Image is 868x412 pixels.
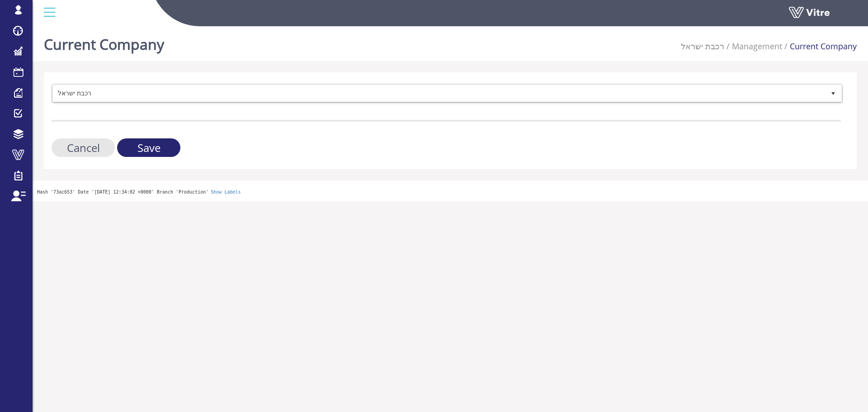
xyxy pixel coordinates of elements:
span: רכבת ישראל [53,85,825,101]
span: Hash '73ac653' Date '[DATE] 12:34:02 +0000' Branch 'Production' [37,189,208,194]
h1: Current Company [44,23,164,61]
input: Cancel [52,138,115,157]
span: select [825,85,841,101]
li: Current Company [782,41,857,52]
li: Management [724,41,782,52]
input: Save [117,138,180,157]
a: רכבת ישראל [681,41,724,52]
a: Show Labels [211,189,241,194]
